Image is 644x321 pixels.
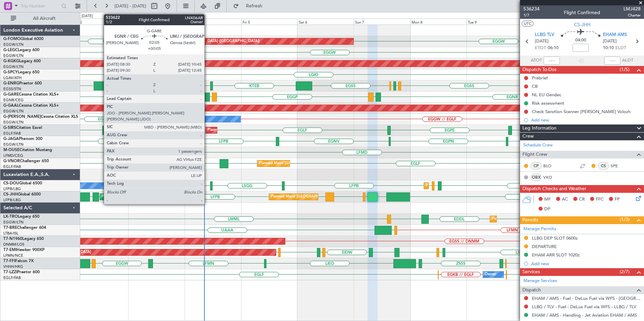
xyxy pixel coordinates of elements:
[240,4,268,8] span: Refresh
[3,237,44,241] a: T7-N1960Legacy 650
[3,198,21,203] a: LFPB/LBG
[3,115,78,119] a: G-[PERSON_NAME]Cessna Citation XLS
[535,45,546,51] span: ETOT
[543,163,558,169] a: BLO
[3,215,18,219] span: LX-TRO
[492,214,536,224] div: Planned Maint Dusseldorf
[532,304,636,310] a: LLBG / TLV - Fuel - DeLux Fuel via WFS - LLBG / TLV
[3,242,24,247] a: DNMM/LOS
[531,57,542,64] span: ATOT
[3,226,46,230] a: T7-BREChallenger 604
[532,235,578,241] div: LLBG DEP SLOT 0600z
[523,278,557,284] a: Manage Services
[3,270,17,274] span: T7-LZZI
[603,45,614,51] span: 10:10
[3,192,18,197] span: CS-JHH
[603,32,627,38] span: EHAM AMS
[115,3,146,9] span: [DATE] - [DATE]
[354,19,410,25] div: Sun 7
[523,12,540,18] span: 1/7
[3,53,24,58] a: EGGW/LTN
[532,92,561,98] div: NL EU Gendec
[531,261,641,266] div: Add new
[535,32,554,38] span: LLBG TLV
[596,196,604,203] span: FFC
[3,164,21,169] a: EGLF/FAB
[3,142,24,147] a: EGGW/LTN
[466,19,523,25] div: Tue 9
[522,66,556,74] span: Dispatch To-Dos
[3,259,15,263] span: T7-FFI
[128,19,185,25] div: Wed 3
[297,19,354,25] div: Sat 6
[603,38,617,45] span: [DATE]
[3,104,59,108] a: G-GAALCessna Citation XLS+
[611,163,626,169] a: SPE
[3,48,39,52] a: G-LEGCLegacy 600
[532,83,538,89] div: CB
[72,19,128,25] div: Tue 2
[543,174,558,180] a: VKO
[3,109,24,114] a: EGGW/LTN
[523,5,540,12] span: 536234
[535,38,549,45] span: [DATE]
[3,270,40,274] a: T7-LZZIPraetor 600
[7,13,73,24] button: All Aircraft
[3,131,21,136] a: EGLF/FAB
[3,59,19,63] span: G-KGKG
[3,153,23,158] a: LFMD/CEQ
[562,196,568,203] span: AC
[3,93,59,97] a: G-GARECessna Citation XLS+
[523,226,556,233] a: Manage Permits
[522,21,534,27] button: UTC
[3,42,24,47] a: EGGW/LTN
[3,70,18,74] span: G-SPCY
[185,19,241,25] div: Thu 4
[3,237,22,241] span: T7-N1960
[3,81,42,85] a: G-ENRGPraetor 600
[18,16,71,21] span: All Aircraft
[575,37,586,44] span: 04:00
[3,98,24,103] a: EGNR/CEG
[3,226,17,230] span: T7-BRE
[522,151,547,158] span: Flight Crew
[485,270,496,280] div: Owner
[522,286,541,294] span: Dispatch
[3,48,18,52] span: G-LEGC
[579,196,585,203] span: CR
[3,64,24,69] a: EGGW/LTN
[530,174,542,181] div: OBX
[3,115,41,119] span: G-[PERSON_NAME]
[532,312,637,318] a: EHAM / AMS - Handling - Jet Aviation EHAM / AMS
[21,1,59,11] input: Trip Number
[522,216,538,224] span: Permits
[426,181,532,191] div: Planned Maint [GEOGRAPHIC_DATA] ([GEOGRAPHIC_DATA])
[3,181,42,185] a: CS-DOUGlobal 6500
[623,12,641,18] span: Charter
[3,148,52,152] a: M-OUSECitation Mustang
[523,142,553,149] a: Schedule Crew
[598,162,609,170] div: CS
[3,86,21,92] a: EGSS/STN
[410,19,466,25] div: Mon 8
[3,186,21,191] a: LFPB/LBG
[3,248,17,252] span: T7-EMI
[620,268,630,275] span: (2/7)
[3,181,19,185] span: CS-DOU
[615,45,626,51] span: ELDT
[522,268,540,276] span: Services
[531,117,641,123] div: Add new
[271,192,377,202] div: Planned Maint [GEOGRAPHIC_DATA] ([GEOGRAPHIC_DATA])
[3,137,42,141] a: G-JAGAPhenom 300
[615,196,620,203] span: FP
[3,248,44,252] a: T7-EMIHawker 900XP
[3,253,23,258] a: LFMN/NCE
[548,45,558,51] span: 06:10
[3,231,19,236] a: LTBA/ISL
[3,215,39,219] a: LX-TROLegacy 650
[530,162,542,170] div: CP
[3,264,23,269] a: VHHH/HKG
[623,5,641,12] span: LMJ428
[532,109,631,114] div: Check Sanction Scanner [PERSON_NAME] Volozh
[522,185,586,193] span: Dispatch Checks and Weather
